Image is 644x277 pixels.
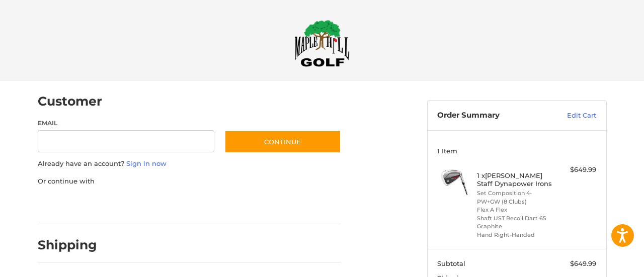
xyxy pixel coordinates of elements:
[38,159,341,169] p: Already have an account?
[437,111,545,121] h3: Order Summary
[294,20,350,67] img: Maple Hill Golf
[38,119,215,128] label: Email
[126,159,167,167] a: Sign in now
[477,214,554,231] li: Shaft UST Recoil Dart 65 Graphite
[224,130,341,153] button: Continue
[437,147,596,155] h3: 1 Item
[545,111,596,121] a: Edit Cart
[38,94,102,109] h2: Customer
[477,206,554,214] li: Flex A Flex
[38,176,341,187] p: Or continue with
[34,196,110,214] iframe: PayPal-paypal
[205,196,280,214] iframe: PayPal-venmo
[38,237,97,253] h2: Shipping
[477,231,554,239] li: Hand Right-Handed
[477,171,554,188] h4: 1 x [PERSON_NAME] Staff Dynapower Irons
[556,165,596,175] div: $649.99
[120,196,195,214] iframe: PayPal-paylater
[477,189,554,206] li: Set Composition 4-PW+GW (8 Clubs)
